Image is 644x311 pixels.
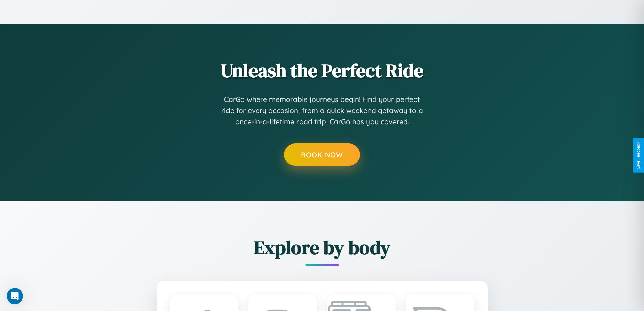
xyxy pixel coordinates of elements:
p: CarGo where memorable journeys begin! Find your perfect ride for every occasion, from a quick wee... [221,94,424,128]
div: Give Feedback [636,142,641,169]
h2: Explore by body [119,235,525,261]
iframe: Intercom live chat [7,288,23,304]
button: Book Now [284,143,360,166]
h2: Unleash the Perfect Ride [119,58,525,84]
